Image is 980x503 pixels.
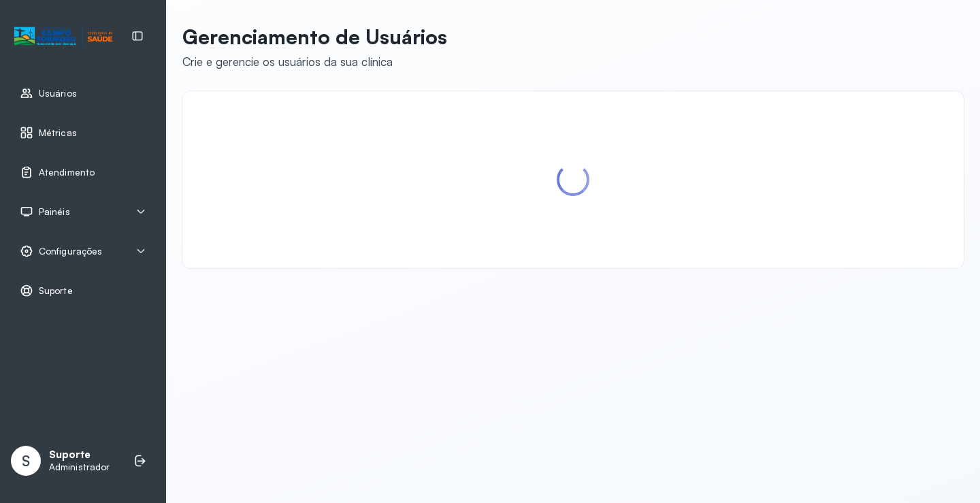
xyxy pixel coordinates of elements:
p: Gerenciamento de Usuários [182,25,447,49]
img: Logotipo do estabelecimento [14,25,112,48]
a: Usuários [20,86,146,100]
a: Métricas [20,126,146,140]
span: Métricas [39,127,77,139]
span: Atendimento [39,167,95,178]
span: Painéis [39,206,70,218]
span: Usuários [39,88,77,99]
span: Configurações [39,246,102,257]
span: S [22,452,30,470]
a: Atendimento [20,165,146,179]
p: Administrador [49,461,110,473]
div: Crie e gerencie os usuários da sua clínica [182,54,447,69]
p: Suporte [49,449,110,461]
span: Suporte [39,285,73,297]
